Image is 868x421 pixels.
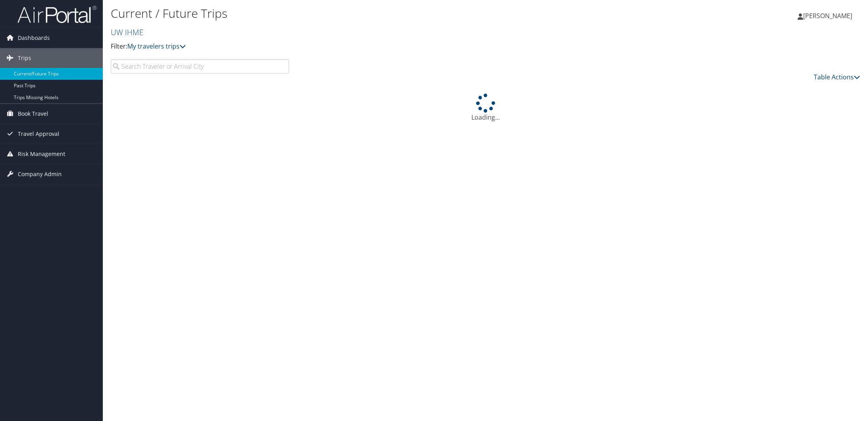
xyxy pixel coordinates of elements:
h1: Current / Future Trips [111,5,610,22]
a: My travelers trips [127,42,186,51]
div: Loading... [111,94,860,122]
a: [PERSON_NAME] [798,4,860,28]
a: UW IHME [111,27,146,38]
span: Travel Approval [18,124,59,144]
a: Table Actions [814,73,860,81]
span: [PERSON_NAME] [803,11,852,20]
span: Company Admin [18,164,62,184]
span: Book Travel [18,104,48,124]
span: Risk Management [18,144,65,164]
span: Dashboards [18,28,50,48]
p: Filter: [111,41,610,52]
input: Search Traveler or Arrival City [111,59,289,73]
img: airportal-logo.png [17,5,96,24]
span: Trips [18,48,31,68]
